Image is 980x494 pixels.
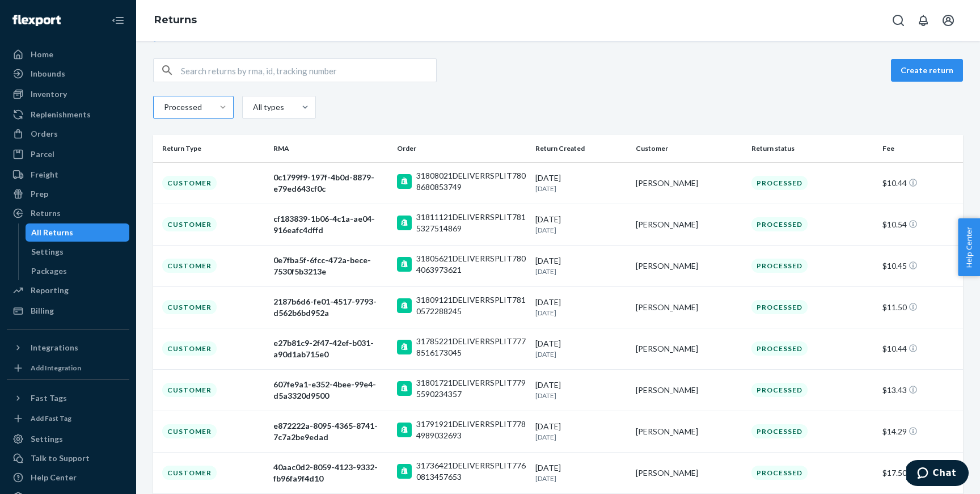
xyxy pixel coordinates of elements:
[878,452,963,493] td: $17.50
[535,421,627,442] div: [DATE]
[273,462,388,484] div: 40aac0d2-8059-4123-9332-fb96fa9f4d10
[31,363,81,373] div: Add Integration
[162,300,217,314] div: Customer
[31,88,67,100] div: Inventory
[7,125,129,143] a: Orders
[535,214,627,235] div: [DATE]
[7,204,129,222] a: Returns
[392,135,531,162] th: Order
[535,474,627,483] p: [DATE]
[416,419,527,441] div: 31791921DELIVERRSPLIT7784989032693
[162,259,217,273] div: Customer
[636,260,742,272] div: [PERSON_NAME]
[535,172,627,193] div: [DATE]
[535,379,627,400] div: [DATE]
[107,9,129,32] button: Close Navigation
[636,219,742,230] div: [PERSON_NAME]
[631,135,747,162] th: Customer
[273,213,388,236] div: cf183839-1b06-4c1a-ae04-916eafc4dffd
[31,246,64,257] div: Settings
[535,267,627,276] p: [DATE]
[162,176,217,190] div: Customer
[181,59,436,82] input: Search returns by rma, id, tracking number
[7,281,129,299] a: Reporting
[416,253,527,276] div: 31805621DELIVERRSPLIT7804063973621
[31,227,73,238] div: All Returns
[912,9,935,32] button: Open notifications
[7,389,129,407] button: Fast Tags
[535,349,627,359] p: [DATE]
[535,184,627,193] p: [DATE]
[636,385,742,396] div: [PERSON_NAME]
[878,411,963,452] td: $14.29
[26,223,130,242] a: All Returns
[878,162,963,204] td: $10.44
[162,217,217,231] div: Customer
[416,336,527,358] div: 31785221DELIVERRSPLIT7778516173045
[31,392,67,404] div: Fast Tags
[273,379,388,402] div: 607fe9a1-e352-4bee-99e4-d5a3320d9500
[535,462,627,483] div: [DATE]
[31,188,48,200] div: Prep
[878,204,963,245] td: $10.54
[887,9,910,32] button: Open Search Box
[12,15,61,26] img: Flexport logo
[31,433,63,445] div: Settings
[878,286,963,328] td: $11.50
[7,185,129,203] a: Prep
[273,337,388,360] div: e27b81c9-2f47-42ef-b031-a90d1ab715e0
[416,212,527,234] div: 31811121DELIVERRSPLIT7815327514869
[906,460,969,488] iframe: Opens a widget where you can chat to one of our agents
[891,59,963,82] button: Create return
[164,102,200,113] div: Processed
[531,135,631,162] th: Return Created
[751,300,808,314] div: Processed
[31,169,58,180] div: Freight
[31,453,90,464] div: Talk to Support
[416,460,527,483] div: 31736421DELIVERRSPLIT7760813457653
[269,135,392,162] th: RMA
[31,49,53,60] div: Home
[636,178,742,189] div: [PERSON_NAME]
[535,308,627,318] p: [DATE]
[636,426,742,437] div: [PERSON_NAME]
[31,342,78,353] div: Integrations
[273,420,388,443] div: e872222a-8095-4365-8741-7c7a2be9edad
[31,265,67,277] div: Packages
[31,413,71,423] div: Add Fast Tag
[751,259,808,273] div: Processed
[878,369,963,411] td: $13.43
[636,343,742,354] div: [PERSON_NAME]
[751,383,808,397] div: Processed
[751,176,808,190] div: Processed
[636,302,742,313] div: [PERSON_NAME]
[153,135,269,162] th: Return Type
[154,14,197,26] a: Returns
[7,45,129,64] a: Home
[7,339,129,357] button: Integrations
[253,102,282,113] div: All types
[416,170,527,193] div: 31808021DELIVERRSPLIT7808680853749
[7,85,129,103] a: Inventory
[145,4,206,37] ol: breadcrumbs
[535,338,627,359] div: [DATE]
[878,328,963,369] td: $10.44
[162,383,217,397] div: Customer
[7,449,129,467] button: Talk to Support
[273,296,388,319] div: 2187b6d6-fe01-4517-9793-d562b6bd952a
[958,218,980,276] button: Help Center
[751,341,808,356] div: Processed
[535,225,627,235] p: [DATE]
[7,105,129,124] a: Replenishments
[751,217,808,231] div: Processed
[31,208,61,219] div: Returns
[416,377,527,400] div: 31801721DELIVERRSPLIT7795590234357
[162,466,217,480] div: Customer
[416,294,527,317] div: 31809121DELIVERRSPLIT7810572288245
[31,305,54,316] div: Billing
[31,109,91,120] div: Replenishments
[7,361,129,375] a: Add Integration
[7,145,129,163] a: Parcel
